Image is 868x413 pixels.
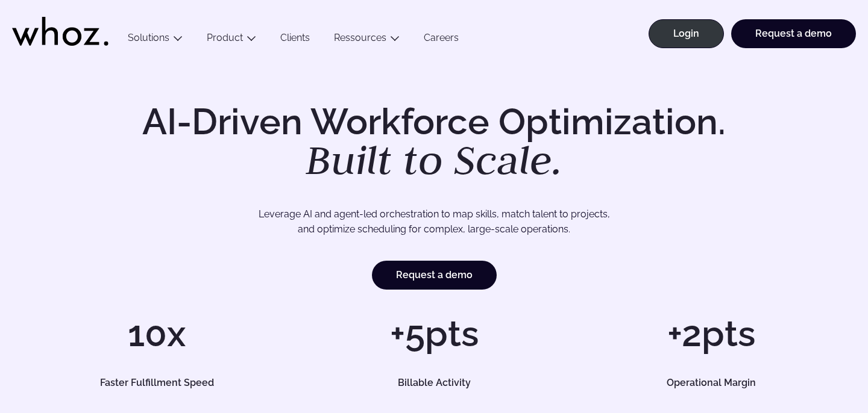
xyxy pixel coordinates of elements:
a: Login [649,19,724,48]
h1: +5pts [301,315,567,352]
a: Request a demo [731,19,856,48]
button: Ressources [322,32,412,48]
h1: AI-Driven Workforce Optimization. [125,104,743,181]
button: Solutions [116,32,195,48]
a: Request a demo [372,261,497,290]
h5: Operational Margin [592,378,831,388]
p: Leverage AI and agent-led orchestration to map skills, match talent to projects, and optimize sch... [65,206,803,237]
h5: Faster Fulfillment Speed [37,378,276,388]
em: Built to Scale. [306,133,562,186]
h1: +2pts [579,315,844,352]
h5: Billable Activity [315,378,553,388]
a: Product [207,32,243,43]
a: Ressources [334,32,386,43]
a: Careers [412,32,471,48]
h1: 10x [24,315,289,352]
button: Product [195,32,268,48]
a: Clients [268,32,322,48]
